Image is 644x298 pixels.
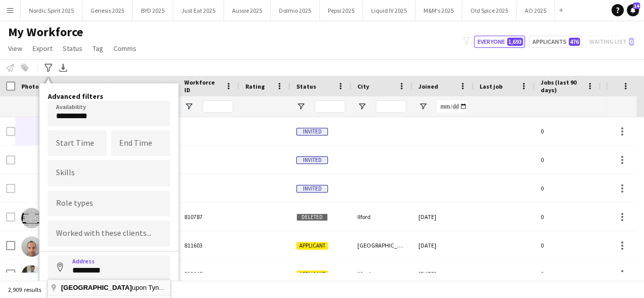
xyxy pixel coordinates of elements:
[178,231,239,259] div: 811603
[184,78,221,94] span: Workforce ID
[184,102,193,111] button: Open Filter Menu
[357,102,367,111] button: Open Filter Menu
[6,184,15,193] input: Row Selection is disabled for this row (unchecked)
[376,100,406,113] input: City Filter Input
[178,203,239,231] div: 810787
[4,42,26,55] a: View
[8,44,22,53] span: View
[56,169,162,178] input: Type to search skills...
[296,242,328,250] span: Applicant
[296,128,328,136] span: Invited
[21,1,82,20] button: Nordic Spirit 2025
[6,155,15,165] input: Row Selection is disabled for this row (unchecked)
[535,174,601,202] div: 0
[57,62,69,74] app-action-btn: Export XLSX
[415,1,462,20] button: M&M's 2025
[351,260,412,288] div: Ilford
[296,185,328,193] span: Invited
[56,199,162,208] input: Type to search role types...
[535,203,601,231] div: 0
[33,44,52,53] span: Export
[21,265,42,285] img: Aagam Mehta
[363,1,415,20] button: Liquid IV 2025
[61,284,132,291] span: [GEOGRAPHIC_DATA]
[114,44,136,53] span: Comms
[535,117,601,145] div: 0
[59,42,87,55] a: Status
[535,146,601,174] div: 0
[480,83,502,90] span: Last job
[21,236,42,257] img: [2] Bradley Black
[296,213,328,221] span: Deleted
[29,42,57,55] a: Export
[89,42,107,55] a: Tag
[357,83,369,90] span: City
[173,1,224,20] button: Just Eat 2025
[224,1,271,20] button: Aussie 2025
[296,102,305,111] button: Open Filter Menu
[271,1,320,20] button: Dolmio 2025
[109,42,141,55] a: Comms
[351,231,412,259] div: [GEOGRAPHIC_DATA]
[418,83,438,90] span: Joined
[61,284,164,291] span: upon Tyne
[178,260,239,288] div: 812145
[517,1,555,20] button: AO 2025
[21,208,42,228] img: “Stevie”- Marie Ansell
[6,212,15,222] input: Row Selection is disabled for this row (unchecked)
[48,92,170,101] h4: Advanced filters
[412,203,473,231] div: [DATE]
[82,1,133,20] button: Genesis 2025
[541,78,582,94] span: Jobs (last 90 days)
[164,285,172,291] span: UK
[462,1,517,20] button: Old Spice 2025
[63,44,82,53] span: Status
[569,38,580,46] span: 476
[56,229,162,238] input: Type to search clients...
[296,83,316,90] span: Status
[72,83,103,90] span: First Name
[133,1,173,20] button: BYD 2025
[8,24,83,40] span: My Workforce
[633,3,640,9] span: 14
[351,203,412,231] div: Ilford
[507,38,523,46] span: 1,693
[535,231,601,259] div: 0
[203,100,233,113] input: Workforce ID Filter Input
[128,83,158,90] span: Last Name
[627,4,639,16] a: 14
[315,100,345,113] input: Status Filter Input
[21,83,39,90] span: Photo
[245,83,265,90] span: Rating
[529,36,582,48] button: Applicants476
[296,270,328,278] span: Applicant
[535,260,601,288] div: 0
[6,127,15,136] input: Row Selection is disabled for this row (unchecked)
[412,260,473,288] div: [DATE]
[320,1,363,20] button: Pepsi 2025
[418,102,428,111] button: Open Filter Menu
[42,62,54,74] app-action-btn: Advanced filters
[437,100,467,113] input: Joined Filter Input
[296,156,328,164] span: Invited
[93,44,103,53] span: Tag
[474,36,525,48] button: Everyone1,693
[412,231,473,259] div: [DATE]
